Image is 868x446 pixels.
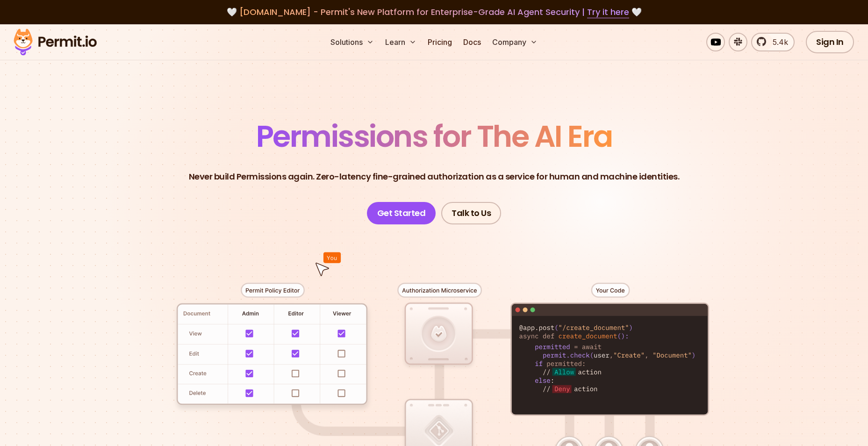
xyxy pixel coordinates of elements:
[488,33,541,51] button: Company
[459,33,485,51] a: Docs
[256,115,612,157] span: Permissions for The AI Era
[327,33,378,51] button: Solutions
[587,6,629,18] a: Try it here
[424,33,456,51] a: Pricing
[806,31,854,53] a: Sign In
[189,170,680,183] p: Never build Permissions again. Zero-latency fine-grained authorization as a service for human and...
[767,36,788,48] span: 5.4k
[9,26,101,58] img: Permit logo
[22,6,846,19] div: 🤍 🤍
[239,6,629,18] span: [DOMAIN_NAME] - Permit's New Platform for Enterprise-Grade AI Agent Security |
[441,202,501,224] a: Talk to Us
[381,33,420,51] button: Learn
[367,202,436,224] a: Get Started
[751,33,795,51] a: 5.4k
